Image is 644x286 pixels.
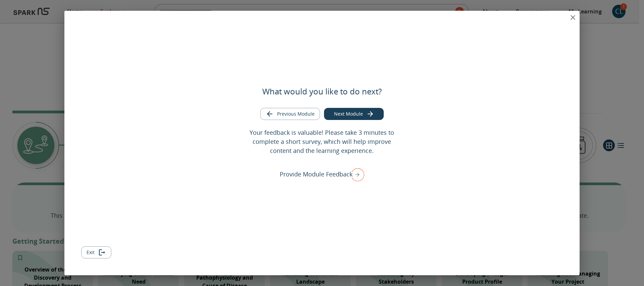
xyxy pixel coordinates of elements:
button: Exit module [81,246,111,259]
h5: What would you like to do next? [262,86,382,97]
button: Go to previous module [260,108,320,120]
p: Provide Module Feedback [280,170,353,179]
div: Provide Module Feedback [280,166,364,183]
img: right arrow [347,166,364,183]
button: Go to next module [324,108,384,120]
p: Your feedback is valuable! Please take 3 minutes to complete a short survey, which will help impr... [245,128,399,155]
button: close [566,11,580,24]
